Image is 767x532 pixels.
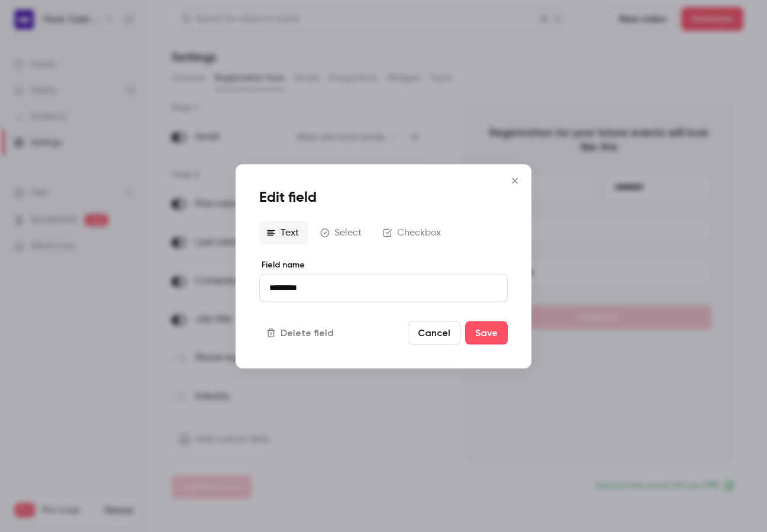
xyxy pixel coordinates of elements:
[408,321,460,344] button: Cancel
[259,221,308,244] button: Text
[313,221,371,244] button: Select
[259,321,343,344] button: Delete field
[259,259,508,270] label: Field name
[376,221,450,244] button: Checkbox
[503,169,527,192] button: Close
[465,321,508,344] button: Save
[259,188,508,207] h1: Edit field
